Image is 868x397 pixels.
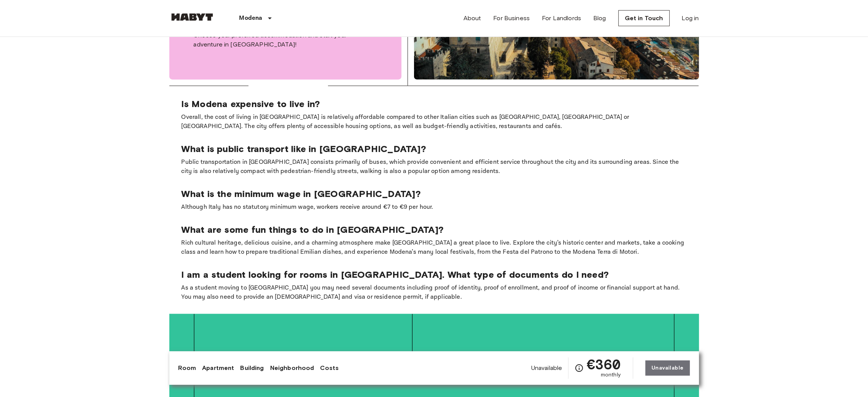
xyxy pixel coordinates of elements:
a: Log in [682,14,699,23]
p: What is public transport like in [GEOGRAPHIC_DATA]? [182,143,687,155]
a: For Business [493,14,530,23]
p: What are some fun things to do in [GEOGRAPHIC_DATA]? [182,224,687,235]
a: Room [178,363,196,373]
span: €360 [587,357,621,371]
p: What is the minimum wage in [GEOGRAPHIC_DATA]? [182,188,687,200]
a: Apartment [202,363,234,373]
a: Blog [593,14,606,23]
p: As a student moving to [GEOGRAPHIC_DATA] you may need several documents including proof of identi... [182,283,687,302]
p: Modena [239,14,263,23]
svg: Check cost overview for full price breakdown. Please note that discounts apply to new joiners onl... [575,363,584,373]
a: Costs [320,363,339,373]
p: Overall, the cost of living in [GEOGRAPHIC_DATA] is relatively affordable compared to other Itali... [182,113,687,131]
p: Public transportation in [GEOGRAPHIC_DATA] consists primarily of buses, which provide convenient ... [182,158,687,176]
p: Is Modena expensive to live in? [182,98,687,110]
img: Habyt [169,13,215,21]
a: About [463,14,481,23]
p: I am a student looking for rooms in [GEOGRAPHIC_DATA]. What type of documents do I need? [182,269,687,280]
p: Rich cultural heritage, delicious cuisine, and a charming atmosphere make [GEOGRAPHIC_DATA] a gre... [182,239,687,257]
span: monthly [601,371,621,379]
span: Unavailable [531,364,562,372]
a: Neighborhood [270,363,314,373]
a: Get in Touch [618,10,670,26]
a: Building [240,363,264,373]
p: Although Italy has no statutory minimum wage, workers receive around €7 to €9 per hour. [182,203,687,212]
a: For Landlords [542,14,581,23]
